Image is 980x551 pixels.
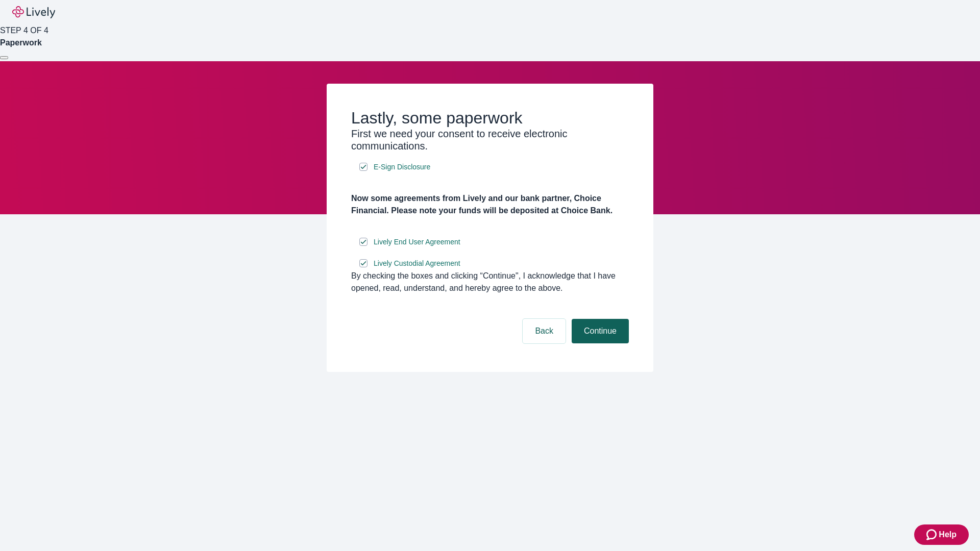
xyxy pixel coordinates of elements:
button: Back [523,319,566,343]
button: Continue [572,319,629,343]
a: e-sign disclosure document [372,236,462,248]
span: Lively End User Agreement [374,237,460,247]
a: e-sign disclosure document [372,161,432,173]
h2: Lastly, some paperwork [351,108,629,128]
span: Help [939,529,957,541]
span: E-Sign Disclosure [374,162,430,172]
img: Lively [12,6,55,18]
h4: Now some agreements from Lively and our bank partner, Choice Financial. Please note your funds wi... [351,192,629,217]
div: By checking the boxes and clicking “Continue", I acknowledge that I have opened, read, understand... [351,270,629,294]
a: e-sign disclosure document [372,257,462,270]
svg: Zendesk support icon [926,529,939,541]
button: Zendesk support iconHelp [914,524,969,545]
span: Lively Custodial Agreement [374,258,460,269]
h3: First we need your consent to receive electronic communications. [351,128,629,152]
